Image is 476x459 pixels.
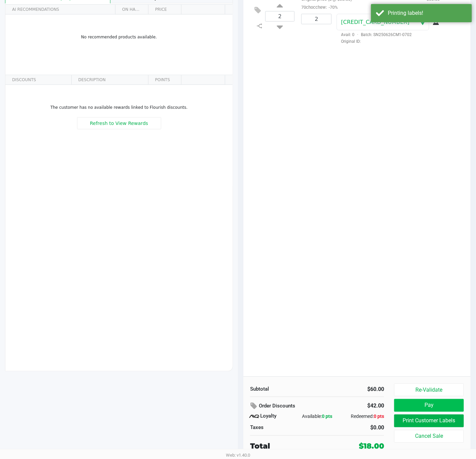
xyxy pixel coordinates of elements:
th: DISCOUNTS [5,75,71,85]
div: Total [250,441,333,452]
small: 70chocchew: [301,5,338,10]
button: Cancel Sale [394,430,464,443]
span: [CREDIT_CARD_NUMBER] [341,19,409,25]
div: Loyalty [250,413,295,421]
div: Taxes [250,424,312,432]
div: Data table [5,75,233,186]
div: $0.00 [322,424,384,432]
button: Refresh to View Rewards [77,117,161,129]
div: Redeemed: [340,413,384,420]
button: Print Customer Labels [394,415,464,427]
th: PRICE [148,5,181,14]
span: · [354,32,361,37]
th: POINTS [148,75,181,85]
div: Printing labels! [388,9,467,17]
div: Order Discounts [250,400,336,413]
th: ON HAND [115,5,148,14]
span: Refresh to View Rewards [90,121,148,126]
th: DESCRIPTION [71,75,148,85]
span: Web: v1.40.0 [226,453,250,458]
span: 0 pts [322,414,332,419]
span: Original ID: [337,38,440,44]
div: Subtotal [250,385,312,393]
span: -70% [327,5,338,10]
inline-svg: Split item qty to new line [253,22,265,30]
p: The customer has no available rewards linked to Flourish discounts. [8,104,230,110]
div: Data table [5,5,233,75]
th: AI RECOMMENDATIONS [5,5,115,14]
button: Pay [394,399,464,412]
span: Avail: 0 Batch: SN250626CM1-0702 [337,32,412,37]
div: $42.00 [346,400,384,412]
div: $18.00 [359,441,384,452]
div: Available: [295,413,340,420]
div: $60.00 [322,385,384,393]
button: Re-Validate [394,384,464,396]
span: 0 pts [374,414,384,419]
p: No recommended products available. [8,34,230,40]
